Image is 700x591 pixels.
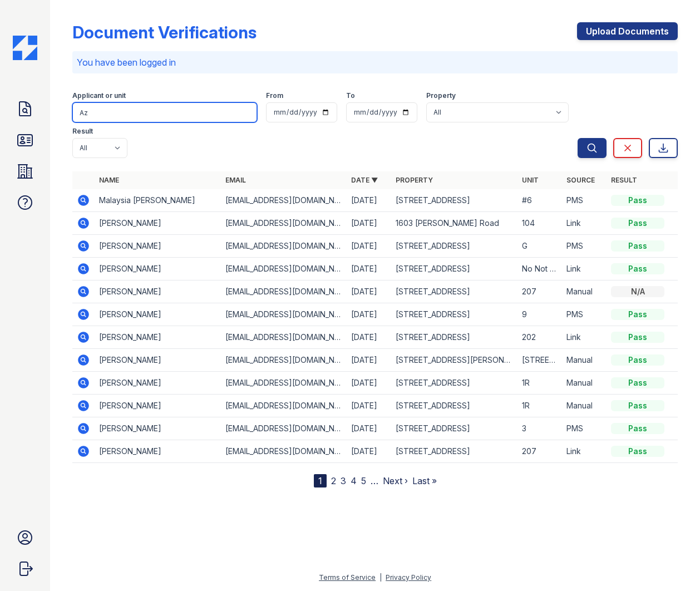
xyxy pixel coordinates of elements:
a: Property [396,176,433,184]
td: [DATE] [347,189,391,212]
td: [STREET_ADDRESS] [391,326,517,349]
td: Manual [562,395,607,417]
a: Terms of Service [319,573,376,582]
td: PMS [562,417,607,440]
td: [EMAIL_ADDRESS][DOMAIN_NAME] [221,212,347,235]
td: [EMAIL_ADDRESS][DOMAIN_NAME] [221,372,347,395]
td: 207 [517,440,562,463]
td: [DATE] [347,349,391,372]
td: [STREET_ADDRESS] [391,440,517,463]
a: Privacy Policy [386,573,431,582]
td: [EMAIL_ADDRESS][DOMAIN_NAME] [221,417,347,440]
td: [PERSON_NAME] [95,440,221,463]
td: G [517,235,562,258]
td: [PERSON_NAME] [95,417,221,440]
td: 9 [517,303,562,326]
td: [PERSON_NAME] [95,349,221,372]
td: PMS [562,303,607,326]
div: Pass [611,195,664,206]
td: [EMAIL_ADDRESS][DOMAIN_NAME] [221,303,347,326]
td: [DATE] [347,258,391,280]
td: [PERSON_NAME] [95,258,221,280]
div: Pass [611,377,664,388]
td: [DATE] [347,372,391,395]
td: 3 [517,417,562,440]
label: Result [72,127,93,136]
label: Applicant or unit [72,91,126,100]
td: [STREET_ADDRESS] [391,395,517,417]
td: [STREET_ADDRESS] [391,372,517,395]
td: [STREET_ADDRESS] [517,349,562,372]
a: Name [99,176,119,184]
td: PMS [562,189,607,212]
td: [EMAIL_ADDRESS][DOMAIN_NAME] [221,395,347,417]
img: CE_Icon_Blue-c292c112584629df590d857e76928e9f676e5b41ef8f769ba2f05ee15b207248.png [13,36,37,60]
td: [EMAIL_ADDRESS][DOMAIN_NAME] [221,326,347,349]
td: 1R [517,395,562,417]
td: [DATE] [347,280,391,303]
div: Pass [611,218,664,229]
div: Pass [611,354,664,366]
p: You have been logged in [77,56,673,69]
a: Email [225,176,246,184]
td: [DATE] [347,303,391,326]
a: Unit [522,176,539,184]
a: 5 [361,475,366,486]
td: [EMAIL_ADDRESS][DOMAIN_NAME] [221,189,347,212]
div: | [379,573,382,582]
td: [DATE] [347,326,391,349]
td: [STREET_ADDRESS] [391,258,517,280]
td: [DATE] [347,417,391,440]
td: [EMAIL_ADDRESS][DOMAIN_NAME] [221,440,347,463]
td: 202 [517,326,562,349]
div: Pass [611,309,664,320]
td: [EMAIL_ADDRESS][DOMAIN_NAME] [221,258,347,280]
td: [STREET_ADDRESS] [391,235,517,258]
a: Result [611,176,637,184]
td: [EMAIL_ADDRESS][DOMAIN_NAME] [221,280,347,303]
a: Source [566,176,595,184]
div: Pass [611,446,664,457]
td: Link [562,326,607,349]
label: To [346,91,355,100]
a: Upload Documents [577,22,678,40]
td: [EMAIL_ADDRESS][DOMAIN_NAME] [221,349,347,372]
td: Manual [562,349,607,372]
td: [STREET_ADDRESS] [391,417,517,440]
td: [EMAIL_ADDRESS][DOMAIN_NAME] [221,235,347,258]
div: Pass [611,400,664,411]
td: [DATE] [347,235,391,258]
a: 3 [341,475,346,486]
td: [PERSON_NAME] [95,212,221,235]
td: Malaysia [PERSON_NAME] [95,189,221,212]
div: N/A [611,286,664,297]
td: Link [562,212,607,235]
td: [DATE] [347,212,391,235]
td: #6 [517,189,562,212]
td: PMS [562,235,607,258]
td: [STREET_ADDRESS] [391,303,517,326]
td: Link [562,258,607,280]
a: Date ▼ [351,176,378,184]
td: 207 [517,280,562,303]
td: [PERSON_NAME] [95,372,221,395]
td: [PERSON_NAME] [95,395,221,417]
td: [STREET_ADDRESS][PERSON_NAME] [391,349,517,372]
td: 1603 [PERSON_NAME] Road [391,212,517,235]
a: 2 [331,475,336,486]
div: 1 [314,474,327,487]
td: [DATE] [347,395,391,417]
label: Property [426,91,456,100]
td: [PERSON_NAME] [95,303,221,326]
div: Pass [611,332,664,343]
a: 4 [351,475,357,486]
a: Next › [383,475,408,486]
div: Pass [611,423,664,434]
td: No Not Use 1R [517,258,562,280]
div: Document Verifications [72,22,257,42]
td: [STREET_ADDRESS] [391,280,517,303]
div: Pass [611,240,664,252]
td: [PERSON_NAME] [95,280,221,303]
td: 1R [517,372,562,395]
td: [PERSON_NAME] [95,235,221,258]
